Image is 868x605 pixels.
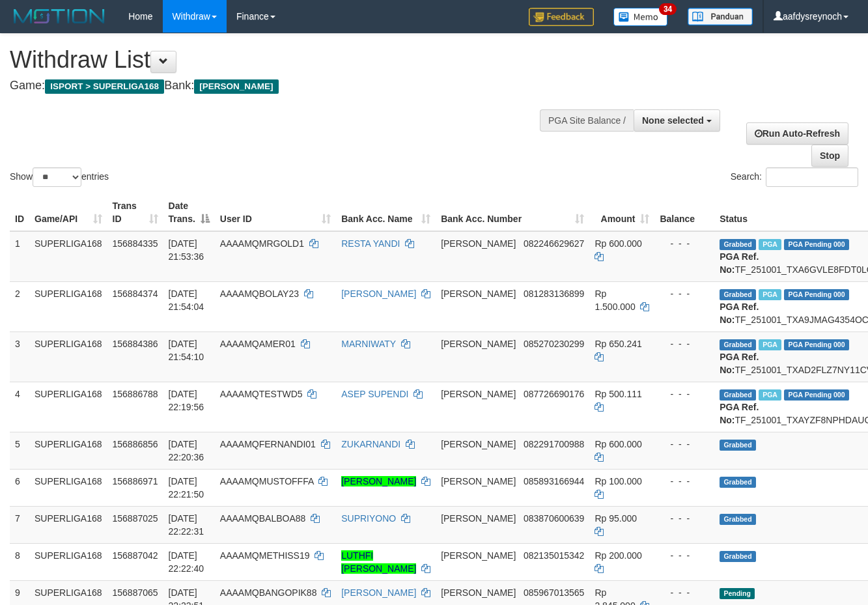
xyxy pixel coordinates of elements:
td: 4 [10,382,29,432]
th: Amount: activate to sort column ascending [589,194,654,231]
td: SUPERLIGA168 [29,432,107,469]
span: Copy 087726690176 to clipboard [524,389,584,399]
a: Run Auto-Refresh [746,122,848,145]
th: Bank Acc. Number: activate to sort column ascending [436,194,589,231]
span: AAAAMQFERNANDI01 [220,439,316,449]
span: AAAAMQBOLAY23 [220,288,299,299]
span: Copy 085893166944 to clipboard [524,476,584,486]
div: - - - [660,438,709,451]
div: - - - [660,337,709,350]
input: Search: [766,167,858,187]
span: [PERSON_NAME] [441,238,516,249]
a: SUPRIYONO [341,513,396,524]
span: Grabbed [720,289,756,300]
span: AAAAMQMRGOLD1 [220,238,304,249]
a: ZUKARNANDI [341,439,400,449]
span: Grabbed [720,339,756,350]
div: - - - [660,586,709,599]
div: - - - [660,549,709,562]
select: Showentries [33,167,81,187]
th: Bank Acc. Name: activate to sort column ascending [336,194,436,231]
span: 156887042 [113,550,158,561]
span: Copy 083870600639 to clipboard [524,513,584,524]
span: Grabbed [720,551,756,562]
span: Rp 200.000 [595,550,641,561]
td: 8 [10,543,29,580]
span: [DATE] 22:19:56 [169,389,204,412]
span: AAAAMQBANGOPIK88 [220,587,317,598]
span: [PERSON_NAME] [441,288,516,299]
td: 3 [10,331,29,382]
td: 6 [10,469,29,506]
a: ASEP SUPENDI [341,389,408,399]
span: [PERSON_NAME] [441,550,516,561]
th: Game/API: activate to sort column ascending [29,194,107,231]
span: Grabbed [720,440,756,451]
label: Search: [731,167,858,187]
span: [DATE] 21:54:10 [169,339,204,362]
div: - - - [660,512,709,525]
span: AAAAMQMUSTOFFFA [220,476,314,486]
span: 34 [659,3,677,15]
span: 156886856 [113,439,158,449]
span: Pending [720,588,755,599]
span: 156887065 [113,587,158,598]
h4: Game: Bank: [10,79,566,92]
a: [PERSON_NAME] [341,288,416,299]
img: Feedback.jpg [529,8,594,26]
span: Rp 600.000 [595,439,641,449]
a: LUTHFI [PERSON_NAME] [341,550,416,574]
span: [PERSON_NAME] [441,439,516,449]
span: Marked by aafandaneth [759,239,781,250]
b: PGA Ref. No: [720,402,759,425]
a: [PERSON_NAME] [341,476,416,486]
a: Stop [811,145,848,167]
span: [PERSON_NAME] [441,476,516,486]
div: - - - [660,475,709,488]
span: Copy 082246629627 to clipboard [524,238,584,249]
th: Balance [654,194,714,231]
span: Copy 085270230299 to clipboard [524,339,584,349]
td: SUPERLIGA168 [29,382,107,432]
span: Copy 082291700988 to clipboard [524,439,584,449]
span: [DATE] 22:22:31 [169,513,204,537]
span: 156886788 [113,389,158,399]
td: SUPERLIGA168 [29,506,107,543]
td: SUPERLIGA168 [29,543,107,580]
td: SUPERLIGA168 [29,231,107,282]
td: 2 [10,281,29,331]
label: Show entries [10,167,109,187]
a: RESTA YANDI [341,238,400,249]
td: SUPERLIGA168 [29,281,107,331]
th: ID [10,194,29,231]
button: None selected [634,109,720,132]
span: PGA Pending [784,289,849,300]
img: Button%20Memo.svg [613,8,668,26]
span: PGA Pending [784,239,849,250]
span: [DATE] 22:21:50 [169,476,204,499]
span: Rp 1.500.000 [595,288,635,312]
td: 7 [10,506,29,543]
span: [PERSON_NAME] [441,389,516,399]
a: MARNIWATY [341,339,396,349]
span: None selected [642,115,704,126]
span: PGA Pending [784,339,849,350]
span: 156887025 [113,513,158,524]
span: Rp 650.241 [595,339,641,349]
td: SUPERLIGA168 [29,469,107,506]
span: Grabbed [720,477,756,488]
span: 156886971 [113,476,158,486]
span: Rp 95.000 [595,513,637,524]
span: [PERSON_NAME] [441,587,516,598]
span: [DATE] 22:22:40 [169,550,204,574]
td: 5 [10,432,29,469]
span: Grabbed [720,514,756,525]
span: Copy 081283136899 to clipboard [524,288,584,299]
span: Rp 500.111 [595,389,641,399]
span: Marked by aafandaneth [759,339,781,350]
b: PGA Ref. No: [720,352,759,375]
th: Trans ID: activate to sort column ascending [107,194,163,231]
span: Rp 600.000 [595,238,641,249]
div: - - - [660,387,709,401]
img: panduan.png [688,8,753,25]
